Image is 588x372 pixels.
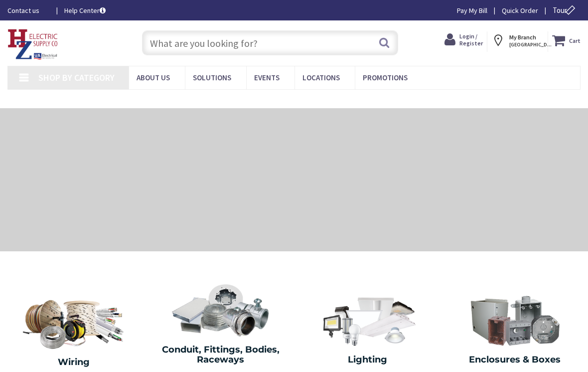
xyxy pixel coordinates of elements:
span: [GEOGRAPHIC_DATA], [GEOGRAPHIC_DATA] [509,41,552,48]
h2: Lighting [301,355,434,365]
a: Help Center [64,5,106,15]
a: Login / Register [444,31,483,48]
h2: Conduit, Fittings, Bodies, Raceways [154,345,287,365]
input: What are you looking for? [142,30,399,55]
span: Login / Register [459,32,483,47]
span: Promotions [363,73,408,82]
span: Locations [302,73,340,82]
span: Tour [553,5,578,15]
span: About Us [137,73,170,82]
strong: My Branch [509,33,536,41]
div: My Branch [GEOGRAPHIC_DATA], [GEOGRAPHIC_DATA] [491,31,544,49]
a: Contact us [7,5,48,15]
span: Solutions [193,73,231,82]
h2: Wiring [5,358,142,368]
h2: Enclosures & Boxes [448,355,581,365]
strong: Cart [569,31,581,49]
span: Shop By Category [38,72,115,83]
img: HZ Electric Supply [7,29,58,60]
a: Quick Order [502,5,538,15]
a: Pay My Bill [457,5,487,15]
a: Cart [552,31,581,49]
span: Events [254,73,280,82]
